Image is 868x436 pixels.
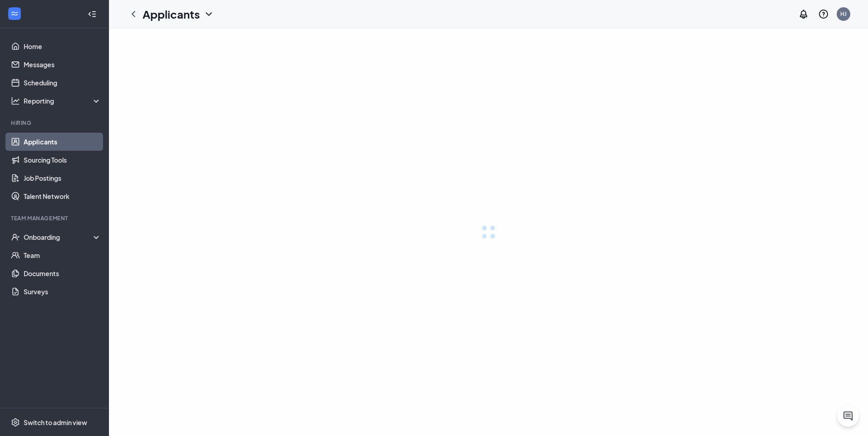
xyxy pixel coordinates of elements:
[24,246,101,264] a: Team
[88,10,97,19] svg: Collapse
[11,418,20,427] svg: Settings
[837,405,859,427] button: ChatActive
[798,9,809,20] svg: Notifications
[843,411,853,421] svg: ChatActive
[11,233,20,242] svg: UserCheck
[24,133,101,151] a: Applicants
[24,264,101,282] a: Documents
[24,187,101,205] a: Talent Network
[24,74,101,92] a: Scheduling
[24,55,101,74] a: Messages
[24,37,101,55] a: Home
[203,9,214,20] svg: ChevronDown
[24,418,87,427] div: Switch to admin view
[11,214,99,222] div: Team Management
[24,233,102,242] div: Onboarding
[143,6,200,22] h1: Applicants
[11,119,99,127] div: Hiring
[128,9,139,20] svg: ChevronLeft
[24,282,101,301] a: Surveys
[24,96,102,105] div: Reporting
[11,96,20,105] svg: Analysis
[24,151,101,169] a: Sourcing Tools
[24,169,101,187] a: Job Postings
[10,9,19,18] svg: WorkstreamLogo
[818,9,829,20] svg: QuestionInfo
[840,10,847,18] div: HJ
